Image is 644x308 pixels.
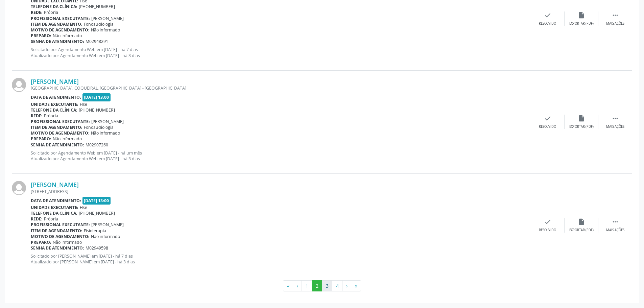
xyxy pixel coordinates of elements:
[612,115,619,122] i: 
[91,234,120,239] span: Não informado
[44,216,58,222] span: Própria
[606,21,624,26] div: Mais ações
[539,21,556,26] div: Resolvido
[31,253,531,265] p: Solicitado por [PERSON_NAME] em [DATE] - há 7 dias Atualizado por [PERSON_NAME] em [DATE] - há 3 ...
[322,280,332,292] button: Go to page 3
[31,16,90,21] b: Profissional executante:
[31,4,77,9] b: Telefone da clínica:
[569,21,594,26] div: Exportar (PDF)
[86,39,108,44] span: M02948291
[606,228,624,233] div: Mais ações
[53,239,82,245] span: Não informado
[31,228,82,234] b: Item de agendamento:
[31,245,84,251] b: Senha de atendimento:
[312,280,322,292] button: Go to page 2
[293,280,302,292] button: Go to previous page
[31,113,43,119] b: Rede:
[569,228,594,233] div: Exportar (PDF)
[31,181,79,188] a: [PERSON_NAME]
[578,218,585,226] i: insert_drive_file
[31,216,43,222] b: Rede:
[606,124,624,129] div: Mais ações
[544,11,551,19] i: check
[82,93,111,101] span: [DATE] 13:00
[84,228,106,234] span: Fisioterapia
[283,280,293,292] button: Go to first page
[544,218,551,226] i: check
[31,27,90,33] b: Motivo de agendamento:
[31,47,531,58] p: Solicitado por Agendamento Web em [DATE] - há 7 dias Atualizado por Agendamento Web em [DATE] - h...
[31,78,79,85] a: [PERSON_NAME]
[31,107,77,113] b: Telefone da clínica:
[53,136,82,142] span: Não informado
[539,124,556,129] div: Resolvido
[578,11,585,19] i: insert_drive_file
[578,115,585,122] i: insert_drive_file
[44,9,58,15] span: Própria
[342,280,351,292] button: Go to next page
[612,11,619,19] i: 
[84,124,114,130] span: Fonoaudiologia
[91,130,120,136] span: Não informado
[12,181,26,195] img: img
[86,245,108,251] span: M02949598
[31,21,82,27] b: Item de agendamento:
[91,222,124,228] span: [PERSON_NAME]
[86,142,108,148] span: M02907260
[80,205,87,210] span: Hse
[31,119,90,124] b: Profissional executante:
[31,39,84,44] b: Senha de atendimento:
[31,136,51,142] b: Preparo:
[31,222,90,228] b: Profissional executante:
[12,280,632,292] ul: Pagination
[539,228,556,233] div: Resolvido
[351,280,361,292] button: Go to last page
[31,189,531,194] div: [STREET_ADDRESS]
[80,101,87,107] span: Hse
[82,197,111,205] span: [DATE] 13:00
[31,33,51,39] b: Preparo:
[302,280,312,292] button: Go to page 1
[91,119,124,124] span: [PERSON_NAME]
[91,27,120,33] span: Não informado
[31,239,51,245] b: Preparo:
[31,9,43,15] b: Rede:
[31,210,77,216] b: Telefone da clínica:
[569,124,594,129] div: Exportar (PDF)
[79,210,115,216] span: [PHONE_NUMBER]
[79,4,115,9] span: [PHONE_NUMBER]
[31,130,90,136] b: Motivo de agendamento:
[53,33,82,39] span: Não informado
[91,16,124,21] span: [PERSON_NAME]
[31,124,82,130] b: Item de agendamento:
[31,142,84,148] b: Senha de atendimento:
[31,85,531,91] div: [GEOGRAPHIC_DATA], COQUEIRAL, [GEOGRAPHIC_DATA] - [GEOGRAPHIC_DATA]
[79,107,115,113] span: [PHONE_NUMBER]
[31,101,78,107] b: Unidade executante:
[332,280,342,292] button: Go to page 4
[31,205,78,210] b: Unidade executante:
[31,94,81,100] b: Data de atendimento:
[31,198,81,204] b: Data de atendimento:
[84,21,114,27] span: Fonoaudiologia
[31,234,90,239] b: Motivo de agendamento:
[544,115,551,122] i: check
[44,113,58,119] span: Própria
[12,78,26,92] img: img
[612,218,619,226] i: 
[31,150,531,162] p: Solicitado por Agendamento Web em [DATE] - há um mês Atualizado por Agendamento Web em [DATE] - h...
